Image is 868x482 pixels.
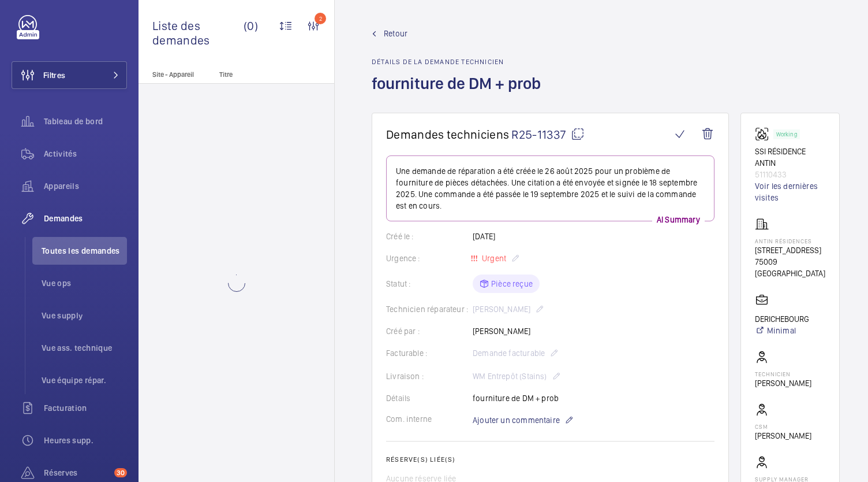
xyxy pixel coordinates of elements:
[44,148,127,160] span: Activités
[12,61,127,89] button: Filtres
[386,127,509,142] span: Demandes techniciens
[42,277,127,289] span: Vue ops
[755,180,825,203] a: Voir les dernières visites
[386,455,714,464] h2: Réserve(s) liée(s)
[44,467,110,479] span: Réserves
[372,73,548,113] h1: fourniture de DM + prob
[396,165,705,212] p: Une demande de réparation a été créée le 26 août 2025 pour un problème de fourniture de pièces dé...
[44,435,127,446] span: Heures supp.
[42,245,127,257] span: Toutes les demandes
[755,146,825,169] p: SSI RÉSIDENCE ANTIN
[44,402,127,414] span: Facturation
[42,375,127,386] span: Vue équipe répar.
[43,69,65,81] span: Filtres
[139,71,215,79] p: Site - Appareil
[511,127,585,142] span: R25-11337
[114,468,127,477] span: 30
[384,28,407,39] span: Retour
[755,169,825,180] p: 51110433
[755,377,811,389] p: [PERSON_NAME]
[152,18,244,47] span: Liste des demandes
[44,213,127,224] span: Demandes
[219,71,295,79] p: Titre
[755,370,811,377] p: Technicien
[372,58,548,66] h2: Détails de la demande technicien
[42,310,127,321] span: Vue supply
[755,325,809,336] a: Minimal
[755,430,811,442] p: [PERSON_NAME]
[755,313,809,325] p: DERICHEBOURG
[44,116,127,127] span: Tableau de bord
[755,256,825,279] p: 75009 [GEOGRAPHIC_DATA]
[755,244,825,256] p: [STREET_ADDRESS]
[42,342,127,354] span: Vue ass. technique
[755,423,811,430] p: CSM
[776,132,797,136] p: Working
[473,414,560,426] span: Ajouter un commentaire
[44,180,127,192] span: Appareils
[652,214,705,225] p: AI Summary
[755,127,773,141] img: fire_alarm.svg
[755,238,825,244] p: Antin résidences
